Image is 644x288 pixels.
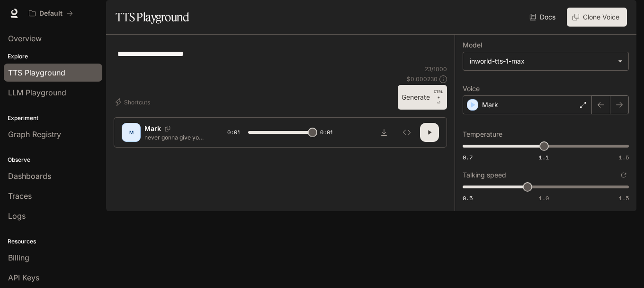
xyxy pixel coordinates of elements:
button: Clone Voice [567,8,627,27]
p: Mark [144,124,161,133]
p: Temperature [463,131,502,138]
p: Model [463,42,482,48]
p: CTRL + [434,89,443,100]
button: Download audio [375,123,394,142]
p: never gonna give you up [144,133,205,141]
p: $ 0.000230 [407,75,438,83]
button: Copy Voice ID [161,126,174,131]
span: 1.0 [539,194,549,202]
button: GenerateCTRL +⏎ [398,85,447,110]
span: 0.5 [463,194,473,202]
p: 23 / 1000 [425,65,447,73]
button: All workspaces [25,4,77,23]
p: Voice [463,85,480,92]
span: 1.5 [619,153,629,161]
h1: TTS Playground [116,8,189,27]
button: Reset to default [618,170,629,180]
p: Talking speed [463,172,506,178]
a: Docs [528,8,559,27]
span: 0:01 [320,128,333,137]
span: 1.5 [619,194,629,202]
button: Inspect [397,123,416,142]
p: Default [39,9,63,18]
div: inworld-tts-1-max [463,52,628,70]
p: Mark [482,100,498,110]
span: 0:01 [227,128,241,137]
span: 1.1 [539,153,549,161]
div: M [124,125,139,140]
div: inworld-tts-1-max [470,56,613,66]
p: ⏎ [434,89,443,106]
span: 0.7 [463,153,473,161]
button: Shortcuts [114,94,154,110]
